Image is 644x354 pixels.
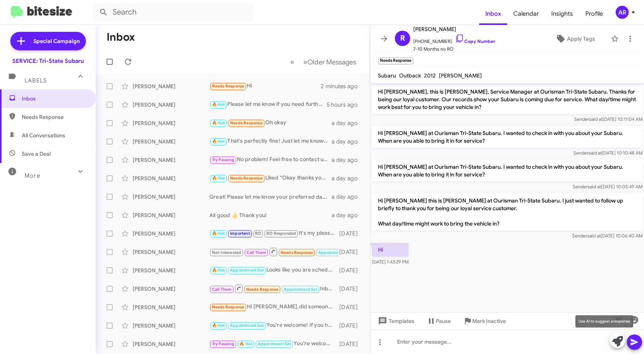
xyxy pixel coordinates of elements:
div: [DATE] [338,285,364,293]
span: [DATE] 1:43:29 PM [372,259,409,265]
span: 🔥 Hot [212,102,225,107]
button: Templates [370,314,421,328]
div: [DATE] [338,267,364,274]
p: Hi [PERSON_NAME] at Ourisman Tri-State Subaru. I wanted to check in with you about your Subaru. W... [372,126,642,148]
span: Special Campaign [33,37,80,45]
span: Try Pausing [212,157,234,162]
span: RO [255,231,261,236]
div: [PERSON_NAME] [133,267,209,274]
div: That's perfectly fine! Just let me know when you're ready to schedule your appointment, and I'll ... [209,137,332,146]
span: Inbox [22,95,87,102]
span: Apply Tags [567,32,595,46]
span: [PHONE_NUMBER] [413,34,495,45]
span: Appointment Set [230,323,264,328]
div: [DATE] [338,322,364,329]
p: Hi [PERSON_NAME] at Ourisman Tri-State Subaru. I wanted to check in with you about your Subaru. W... [372,160,642,181]
span: Sender [DATE] 10:05:49 AM [573,184,642,189]
div: 2 minutes ago [321,82,364,90]
span: Pause [436,314,451,328]
span: All Conversations [22,132,65,139]
span: Sender [DATE] 10:10:48 AM [573,150,642,156]
span: Templates [376,314,414,328]
div: Inbound Call [209,247,338,257]
button: Next [299,54,361,70]
button: Previous [286,54,299,70]
div: [DATE] [338,340,364,348]
span: Appointment Set [258,341,291,346]
div: Oh okay [209,119,332,127]
div: Liked “Okay thanks you're all set. For the detailing, we ask that you make sure everything is tak... [209,174,332,183]
button: Apply Tags [542,32,607,46]
span: R [400,32,405,44]
div: [PERSON_NAME] [133,340,209,348]
div: [PERSON_NAME] [133,175,209,182]
span: 🔥 Hot [212,268,225,273]
span: Needs Response [212,305,245,310]
div: [PERSON_NAME] [133,230,209,237]
span: Calendar [507,3,545,25]
span: 🔥 Hot [212,139,225,144]
nav: Page navigation example [286,54,361,70]
span: 🔥 Hot [239,341,252,346]
div: [PERSON_NAME] [133,285,209,293]
div: a day ago [332,156,364,164]
span: More [25,172,40,179]
span: Appointment Set [318,250,352,255]
button: Pause [421,314,457,328]
button: Mark Inactive [457,314,512,328]
span: Needs Response [212,84,245,89]
span: Important [230,231,250,236]
span: Call Them [212,287,232,292]
span: Not-Interested [212,250,242,255]
span: Labels [25,77,47,84]
div: [DATE] [338,303,364,311]
div: Hi [209,82,321,91]
span: said at [589,116,603,122]
div: [PERSON_NAME] [133,156,209,164]
div: a day ago [332,175,364,182]
span: Needs Response [230,176,263,181]
span: Insights [545,3,579,25]
div: a day ago [332,193,364,201]
span: Older Messages [307,58,356,66]
div: AR [616,6,629,19]
div: Great! Please let me know your preferred date and time, and I'll schedule your appointment. [209,193,332,201]
p: Hi [PERSON_NAME], this is [PERSON_NAME], Service Manager at Ourisman Tri-State Subaru. Thanks for... [372,85,642,114]
span: [PERSON_NAME] [439,72,482,79]
span: « [290,57,294,67]
div: Please let me know if you need further assistance. [209,100,327,109]
p: Hi [PERSON_NAME] this is [PERSON_NAME] at Ourisman Tri-State Subaru. I just wanted to follow up b... [372,194,642,231]
div: [DATE] [338,248,364,256]
span: Sender [DATE] 10:06:40 AM [572,233,642,239]
span: Mark Inactive [472,314,506,328]
div: [PERSON_NAME] [133,193,209,201]
input: Search [93,3,254,21]
span: Save a Deal [22,150,51,158]
div: a day ago [332,211,364,219]
span: Sender [DATE] 10:11:04 AM [574,116,642,122]
div: [PERSON_NAME] [133,322,209,329]
a: Copy Number [455,38,495,44]
a: Profile [579,3,609,25]
div: [PERSON_NAME] [133,211,209,219]
span: 🔥 Hot [212,231,225,236]
a: Special Campaign [10,32,86,50]
h1: Inbox [107,31,135,43]
span: Outback [399,72,421,79]
span: Needs Response [230,120,263,125]
div: [PERSON_NAME] [133,82,209,90]
div: a day ago [332,119,364,127]
span: [PERSON_NAME] [413,25,495,34]
small: Needs Response [378,58,413,64]
span: 🔥 Hot [212,120,225,125]
span: Call Them [246,250,266,255]
span: » [303,57,307,67]
span: 7-10 Months no RO [413,45,495,53]
span: Inbox [479,3,507,25]
span: RO Responded [266,231,296,236]
span: said at [587,233,601,239]
div: [PERSON_NAME] [133,303,209,311]
div: [DATE] [338,230,364,237]
span: 2012 [424,72,436,79]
